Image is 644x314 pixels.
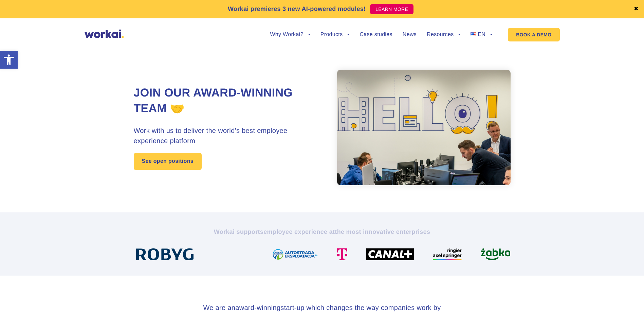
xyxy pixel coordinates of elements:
[134,85,322,117] h1: Join our award-winning team 🤝
[320,32,350,37] a: Products
[270,32,310,37] a: Why Workai?
[478,32,485,37] span: EN
[360,32,392,37] a: Case studies
[634,6,639,12] a: ✖
[370,4,413,14] a: LEARN MORE
[235,304,280,312] i: award-winning
[134,228,511,236] h2: Workai supports the most innovative enterprises
[134,126,322,146] h3: Work with us to deliver the world’s best employee experience platform
[403,32,417,37] a: News
[228,4,366,14] p: Workai premieres 3 new AI-powered modules!
[263,228,335,235] i: employee experience at
[134,153,202,170] a: See open positions
[508,28,559,41] a: BOOK A DEMO
[427,32,460,37] a: Resources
